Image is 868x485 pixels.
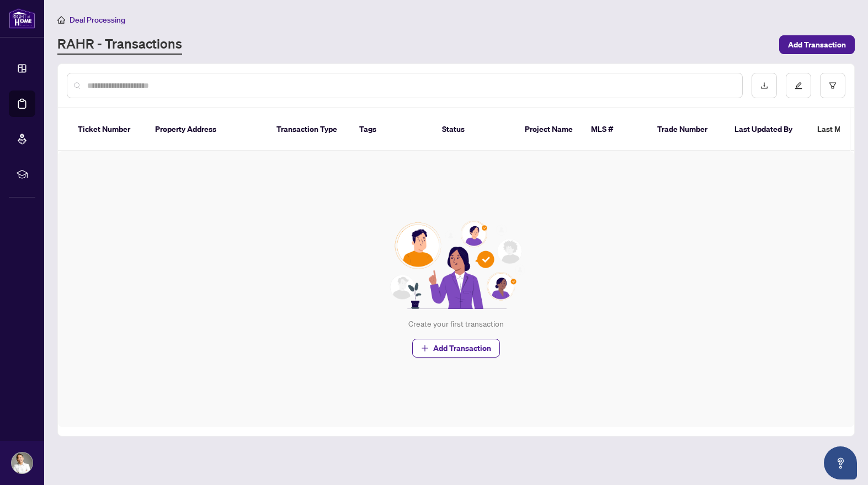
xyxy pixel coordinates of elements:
img: Profile Icon [12,452,33,473]
button: filter [820,73,845,98]
button: download [752,73,777,98]
th: Trade Number [648,108,726,151]
button: Add Transaction [779,35,855,54]
span: Deal Processing [70,15,125,25]
a: RAHR - Transactions [57,35,182,55]
th: Transaction Type [268,108,350,151]
th: Project Name [516,108,582,151]
th: MLS # [582,108,648,151]
span: plus [421,344,429,352]
th: Property Address [146,108,268,151]
th: Last Updated By [726,108,808,151]
img: Null State Icon [385,221,528,309]
span: edit [795,82,802,89]
img: logo [9,8,35,29]
span: download [760,82,768,89]
div: Create your first transaction [408,318,504,330]
span: filter [829,82,837,89]
th: Ticket Number [69,108,146,151]
button: Open asap [824,446,857,479]
span: home [57,16,65,24]
span: Add Transaction [433,339,491,357]
th: Status [433,108,516,151]
span: Add Transaction [788,36,846,54]
th: Tags [350,108,433,151]
button: edit [786,73,811,98]
button: Add Transaction [412,339,500,358]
